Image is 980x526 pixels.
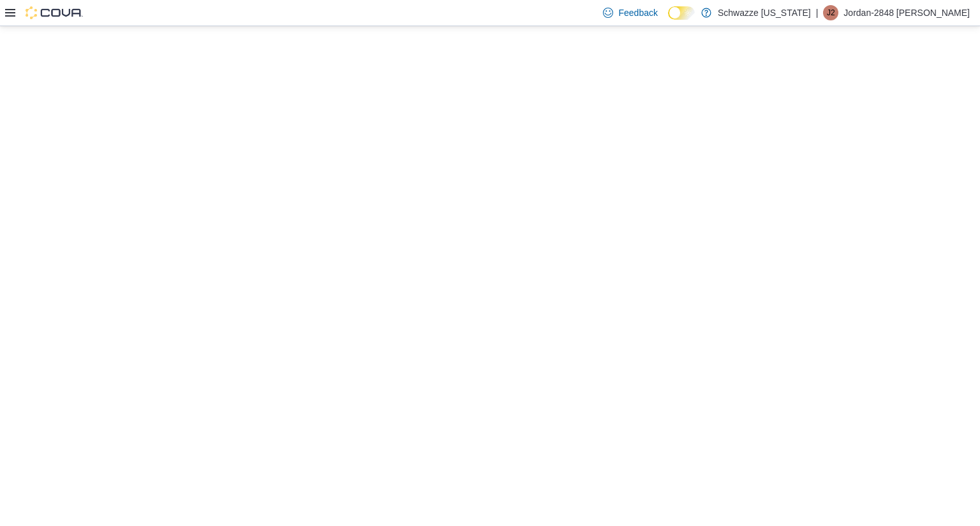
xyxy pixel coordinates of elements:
[618,6,657,19] span: Feedback
[26,6,83,19] img: Cova
[843,5,970,20] p: Jordan-2848 [PERSON_NAME]
[827,5,835,20] span: J2
[718,5,811,20] p: Schwazze [US_STATE]
[668,6,695,20] input: Dark Mode
[823,5,838,20] div: Jordan-2848 Garcia
[816,5,819,20] p: |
